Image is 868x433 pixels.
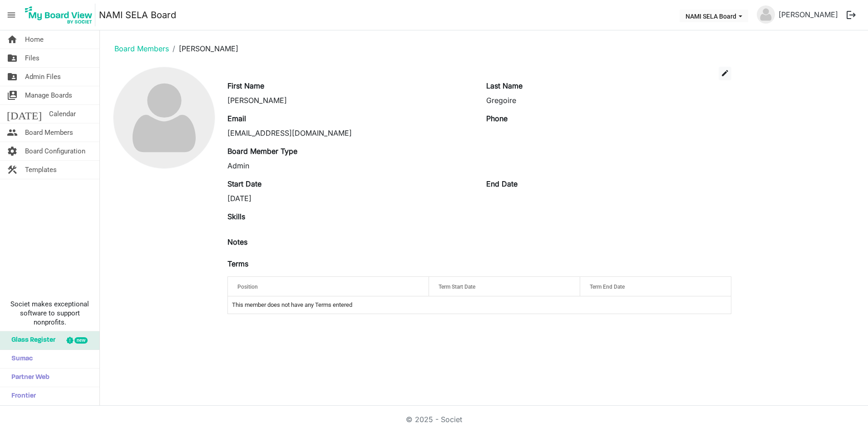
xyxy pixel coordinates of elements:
span: Files [25,49,39,67]
span: menu [3,6,20,24]
span: Glass Register [7,331,55,349]
span: Societ makes exceptional software to support nonprofits. [4,300,95,327]
img: no-profile-picture.svg [113,67,215,168]
li: [PERSON_NAME] [169,43,238,54]
label: First Name [227,80,264,91]
span: folder_shared [7,68,18,86]
span: edit [721,69,729,77]
label: Phone [486,113,508,124]
span: Board Configuration [25,142,85,160]
span: settings [7,142,18,160]
div: [EMAIL_ADDRESS][DOMAIN_NAME] [227,128,473,138]
button: edit [719,67,731,80]
td: This member does not have any Terms entered [228,296,731,314]
div: [PERSON_NAME] [227,95,473,106]
span: Sumac [7,350,33,368]
span: Calendar [49,105,76,123]
div: [DATE] [227,193,473,204]
button: logout [842,5,861,25]
button: NAMI SELA Board dropdownbutton [680,10,748,22]
label: Board Member Type [227,146,297,157]
a: NAMI SELA Board [99,6,176,24]
label: Terms [227,258,248,269]
span: Manage Boards [25,86,72,104]
div: new [74,337,88,344]
label: End Date [486,178,518,189]
span: people [7,123,18,142]
span: construction [7,161,18,179]
label: Skills [227,211,245,222]
span: Home [25,30,44,49]
span: [DATE] [7,105,42,123]
div: Admin [227,160,473,171]
label: Email [227,113,246,124]
img: My Board View Logo [22,4,95,26]
a: Board Members [114,44,169,53]
a: © 2025 - Societ [406,415,462,424]
span: Templates [25,161,57,179]
span: folder_shared [7,49,18,67]
span: Frontier [7,387,36,405]
span: Board Members [25,123,73,142]
label: Notes [227,236,247,247]
span: Term Start Date [439,284,475,290]
span: switch_account [7,86,18,104]
img: no-profile-picture.svg [757,5,775,24]
a: My Board View Logo [22,4,99,26]
span: Term End Date [590,284,625,290]
div: Gregoire [486,95,731,106]
a: [PERSON_NAME] [775,5,842,24]
span: Admin Files [25,68,61,86]
span: Position [237,284,258,290]
span: Partner Web [7,369,49,387]
label: Last Name [486,80,523,91]
span: home [7,30,18,49]
label: Start Date [227,178,261,189]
